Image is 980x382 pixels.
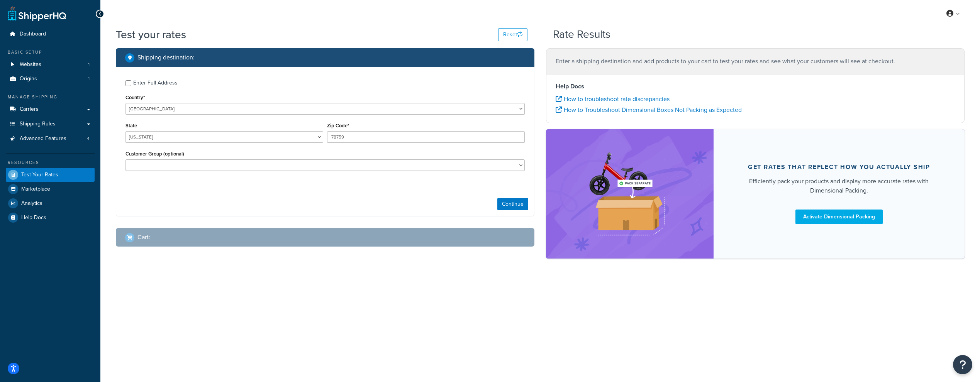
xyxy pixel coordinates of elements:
span: Dashboard [20,31,46,37]
a: Websites1 [6,57,95,72]
span: 1 [88,76,90,82]
span: Websites [20,61,41,68]
a: Test Your Rates [6,168,95,182]
button: Open Resource Center [953,355,972,374]
p: Enter a shipping destination and add products to your cart to test your rates and see what your c... [556,56,955,67]
h2: Rate Results [553,29,610,41]
span: Origins [20,76,37,82]
li: Origins [6,72,95,86]
button: Reset [498,28,527,41]
a: Origins1 [6,72,95,86]
h1: Test your rates [116,27,186,42]
div: Efficiently pack your products and display more accurate rates with Dimensional Packing. [732,177,946,195]
h2: Cart : [137,234,150,241]
span: Marketplace [21,186,50,193]
li: Websites [6,57,95,72]
h2: Shipping destination : [137,54,195,61]
a: Dashboard [6,27,95,41]
a: Advanced Features4 [6,132,95,146]
div: Get rates that reflect how you actually ship [748,163,930,171]
span: 4 [87,135,90,142]
input: Enter Full Address [125,80,131,86]
div: Basic Setup [6,49,95,56]
a: Marketplace [6,182,95,196]
span: Carriers [20,106,39,113]
label: Country* [125,95,145,100]
div: Manage Shipping [6,94,95,100]
span: Advanced Features [20,135,66,142]
h4: Help Docs [556,82,955,91]
div: Enter Full Address [133,78,178,88]
span: Test Your Rates [21,172,58,178]
a: Analytics [6,196,95,210]
a: Activate Dimensional Packing [795,210,883,224]
label: Zip Code* [327,123,349,128]
span: Shipping Rules [20,121,56,127]
span: Analytics [21,200,42,207]
li: Advanced Features [6,132,95,146]
a: How to Troubleshoot Dimensional Boxes Not Packing as Expected [556,105,742,114]
a: Carriers [6,102,95,117]
a: How to troubleshoot rate discrepancies [556,95,670,103]
a: Shipping Rules [6,117,95,131]
span: 1 [88,61,90,68]
label: State [125,123,137,128]
label: Customer Group (optional) [125,151,184,157]
div: Resources [6,159,95,166]
img: feature-image-dim-d40ad3071a2b3c8e08177464837368e35600d3c5e73b18a22c1e4bb210dc32ac.png [582,141,678,247]
span: Help Docs [21,215,46,221]
button: Continue [497,198,528,210]
a: Help Docs [6,211,95,225]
